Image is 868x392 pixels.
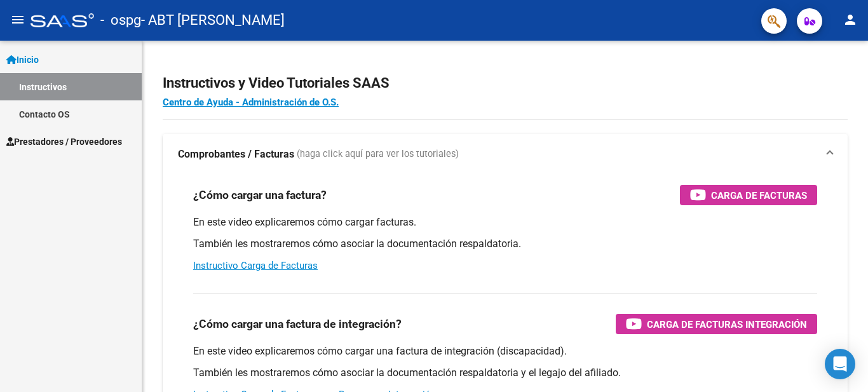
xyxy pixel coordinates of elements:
a: Instructivo Carga de Facturas [193,260,318,271]
h3: ¿Cómo cargar una factura de integración? [193,315,402,333]
button: Carga de Facturas Integración [616,314,817,334]
span: - ABT [PERSON_NAME] [141,6,285,34]
strong: Comprobantes / Facturas [178,147,294,161]
mat-expansion-panel-header: Comprobantes / Facturas (haga click aquí para ver los tutoriales) [163,134,848,175]
p: También les mostraremos cómo asociar la documentación respaldatoria. [193,237,817,251]
mat-icon: menu [10,12,25,27]
h2: Instructivos y Video Tutoriales SAAS [163,71,848,95]
div: Open Intercom Messenger [825,349,855,379]
p: En este video explicaremos cómo cargar una factura de integración (discapacidad). [193,344,817,358]
span: - ospg [100,6,141,34]
h3: ¿Cómo cargar una factura? [193,186,327,204]
span: (haga click aquí para ver los tutoriales) [297,147,459,161]
span: Inicio [6,53,39,67]
span: Carga de Facturas Integración [647,316,807,332]
mat-icon: person [843,12,858,27]
span: Prestadores / Proveedores [6,135,122,149]
p: También les mostraremos cómo asociar la documentación respaldatoria y el legajo del afiliado. [193,366,817,380]
span: Carga de Facturas [711,187,807,203]
a: Centro de Ayuda - Administración de O.S. [163,97,339,108]
button: Carga de Facturas [680,185,817,205]
p: En este video explicaremos cómo cargar facturas. [193,215,817,229]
